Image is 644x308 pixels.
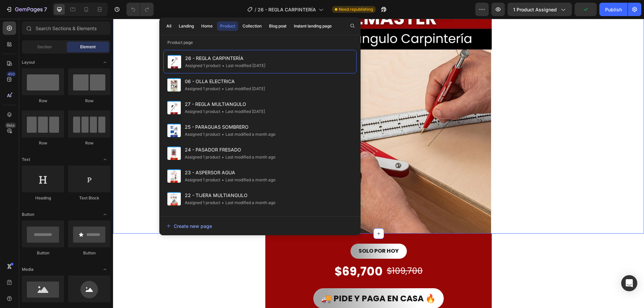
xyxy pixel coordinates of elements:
[68,250,110,256] div: Button
[339,6,373,12] span: Need republishing
[3,3,50,16] button: 7
[185,169,275,177] span: 23 - ASPERSOR AGUA
[222,200,224,205] span: •
[126,3,154,16] div: Undo/Redo
[22,195,64,201] div: Heading
[176,21,197,31] button: Landing
[220,108,265,115] div: Last modified [DATE]
[258,6,316,13] span: 26 - REGLA CARPINTERÍA
[22,157,30,163] span: Text
[22,266,34,272] span: Media
[220,131,275,138] div: Last modified a month ago
[166,23,171,29] div: All
[220,177,275,183] div: Last modified a month ago
[273,246,310,259] div: $109,700
[200,269,331,290] button: <p><strong>🚚 PIDE Y PAGA EN CASA 🔥</strong></p>
[217,21,238,31] button: Product
[222,155,224,160] span: •
[621,275,637,291] div: Open Intercom Messenger
[185,54,265,62] span: 26 - REGLA CARPINTERÍA
[266,21,289,31] button: Blog post
[5,123,16,128] div: Beta
[208,274,323,286] strong: 🚚 PIDE Y PAGA EN CASA 🔥
[507,3,572,16] button: 1 product assigned
[291,21,335,31] button: Instant landing page
[185,177,220,183] div: Assigned 1 product
[220,199,275,206] div: Last modified a month ago
[185,131,220,138] div: Assigned 1 product
[22,21,110,35] input: Search Sections & Elements
[220,154,275,161] div: Last modified a month ago
[185,123,275,131] span: 25 - PARAGUAS SOMBRERO
[44,5,47,13] p: 7
[185,199,220,206] div: Assigned 1 product
[185,108,220,115] div: Assigned 1 product
[185,191,275,199] span: 22 - TIJERA MULTIANGULO
[198,21,216,31] button: Home
[239,21,265,31] button: Collection
[222,86,224,91] span: •
[221,244,270,261] div: $69,700
[22,59,35,65] span: Layout
[255,6,256,13] span: /
[605,6,622,13] div: Publish
[220,85,265,92] div: Last modified [DATE]
[100,154,110,165] span: Toggle open
[166,219,354,233] button: Create new page
[22,140,64,146] div: Row
[68,195,110,201] div: Text Block
[163,21,174,31] button: All
[237,225,294,240] button: <p><strong>SOLO POR HOY</strong></p>
[100,264,110,275] span: Toggle open
[185,77,265,85] span: 06 - OLLA ELECTRICA
[185,154,220,161] div: Assigned 1 product
[513,6,557,13] span: 1 product assigned
[159,39,361,46] p: Product page
[68,98,110,104] div: Row
[201,23,213,29] div: Home
[179,23,194,29] div: Landing
[185,85,220,92] div: Assigned 1 product
[222,63,224,68] span: •
[100,57,110,68] span: Toggle open
[185,146,275,154] span: 24 - PASADOR FRESADO
[185,100,265,108] span: 27 - REGLA MULTIANGULO
[294,23,332,29] div: Instant landing page
[599,3,628,16] button: Publish
[222,109,224,114] span: •
[363,97,373,107] button: Carousel Next Arrow
[221,62,265,69] div: Last modified [DATE]
[80,44,96,50] span: Element
[6,71,16,77] div: 450
[269,23,286,29] div: Blog post
[222,177,224,182] span: •
[22,211,34,218] span: Button
[166,223,212,230] div: Create new page
[37,44,52,50] span: Section
[113,19,644,308] iframe: Design area
[68,140,110,146] div: Row
[100,209,110,220] span: Toggle open
[243,23,262,29] div: Collection
[222,132,224,137] span: •
[22,98,64,104] div: Row
[185,62,221,69] div: Assigned 1 product
[220,23,235,29] div: Product
[22,250,64,256] div: Button
[246,228,286,236] strong: SOLO POR HOY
